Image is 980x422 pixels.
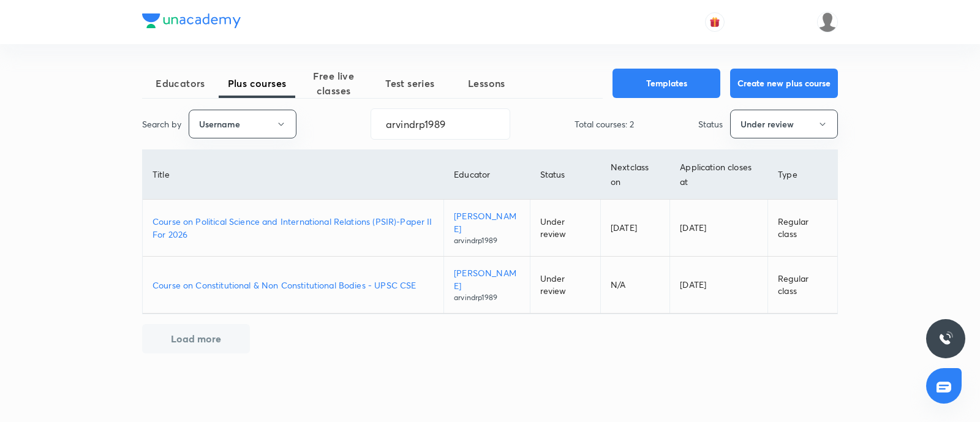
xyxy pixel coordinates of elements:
[575,118,634,130] p: Total courses: 2
[153,279,434,292] a: Course on Constitutional & Non Constitutional Bodies - UPSC CSE
[142,118,181,130] p: Search by
[142,76,219,91] span: Educators
[600,200,669,257] td: [DATE]
[454,209,519,246] a: [PERSON_NAME]arvindrp1989
[600,150,669,200] th: Next class on
[730,110,838,138] button: Under review
[454,209,519,235] p: [PERSON_NAME]
[670,200,768,257] td: [DATE]
[600,257,669,314] td: N/A
[709,17,720,28] img: avatar
[219,76,295,91] span: Plus courses
[938,331,953,346] img: ttu
[143,150,444,200] th: Title
[730,69,838,98] button: Create new plus course
[454,292,519,303] p: arvindrp1989
[670,150,768,200] th: Application closes at
[454,235,519,246] p: arvindrp1989
[768,200,837,257] td: Regular class
[530,257,600,314] td: Under review
[295,69,372,98] span: Free live classes
[189,110,296,138] button: Username
[142,13,241,31] a: Company Logo
[670,257,768,314] td: [DATE]
[705,12,725,32] button: avatar
[817,12,838,32] img: Piali K
[698,118,723,130] p: Status
[768,150,837,200] th: Type
[530,200,600,257] td: Under review
[448,76,525,91] span: Lessons
[371,108,510,140] input: Search...
[454,266,519,292] p: [PERSON_NAME]
[530,150,600,200] th: Status
[444,150,530,200] th: Educator
[153,215,434,241] a: Course on Political Science and International Relations (PSIR)-Paper II For 2026
[142,324,250,353] button: Load more
[454,266,519,303] a: [PERSON_NAME]arvindrp1989
[372,76,448,91] span: Test series
[768,257,837,314] td: Regular class
[142,13,241,28] img: Company Logo
[612,69,720,98] button: Templates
